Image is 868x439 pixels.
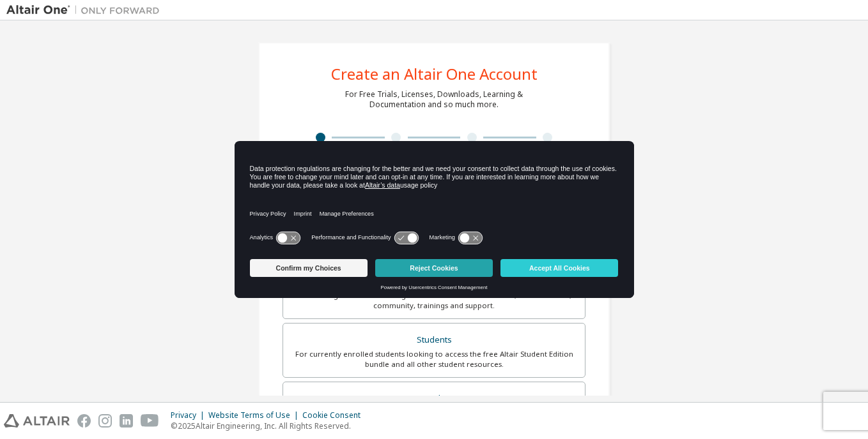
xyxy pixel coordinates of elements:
div: Create an Altair One Account [331,66,538,82]
img: Altair One [6,4,166,17]
p: © 2025 Altair Engineering, Inc. All Rights Reserved. [171,420,368,431]
div: Faculty [291,390,577,408]
div: Students [291,331,577,349]
img: instagram.svg [98,414,112,428]
img: facebook.svg [77,414,91,428]
div: Website Terms of Use [208,410,302,420]
img: youtube.svg [141,414,159,428]
div: For existing customers looking to access software downloads, HPC resources, community, trainings ... [291,290,577,311]
div: For currently enrolled students looking to access the free Altair Student Edition bundle and all ... [291,349,577,369]
img: linkedin.svg [120,414,133,428]
img: altair_logo.svg [4,414,70,428]
div: For Free Trials, Licenses, Downloads, Learning & Documentation and so much more. [345,89,523,110]
div: Cookie Consent [302,410,368,420]
div: Privacy [171,410,208,420]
